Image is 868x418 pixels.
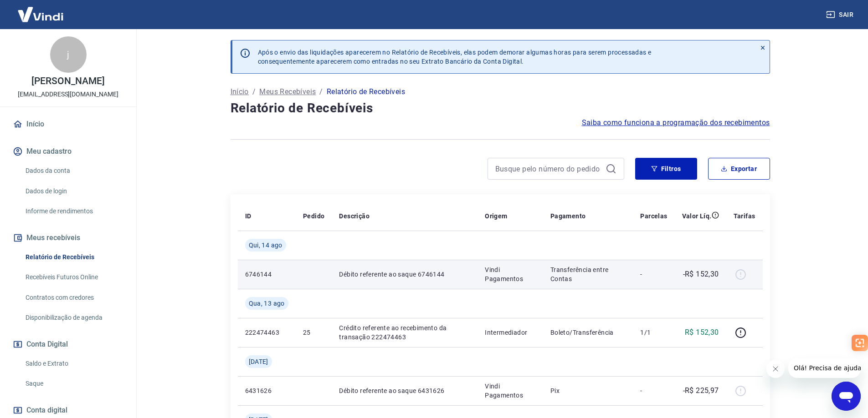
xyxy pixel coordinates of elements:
p: / [319,86,323,97]
p: Débito referente ao saque 6746144 [339,270,470,279]
p: [PERSON_NAME] [31,76,104,86]
p: [EMAIL_ADDRESS][DOMAIN_NAME] [18,90,118,99]
p: 6431626 [245,386,288,395]
p: Débito referente ao saque 6431626 [339,386,470,395]
p: 6746144 [245,270,288,279]
button: Conta Digital [11,334,125,354]
p: -R$ 225,97 [683,385,719,396]
a: Meus Recebíveis [259,86,316,97]
p: Boleto/Transferência [550,328,626,337]
input: Busque pelo número do pedido [495,162,602,176]
iframe: Mensagem da empresa [788,358,861,378]
p: Parcelas [640,212,667,221]
a: Saldo e Extrato [22,354,125,373]
p: Pedido [303,212,324,221]
p: Intermediador [485,328,536,337]
button: Exportar [708,158,770,180]
span: Qua, 13 ago [249,299,285,308]
p: Origem [485,212,507,221]
img: Vindi [11,0,70,28]
iframe: Fechar mensagem [766,360,785,378]
button: Sair [824,6,857,23]
a: Dados da conta [22,161,125,180]
p: Vindi Pagamentos [485,265,536,283]
div: j [50,36,87,73]
a: Saiba como funciona a programação dos recebimentos [582,117,770,128]
a: Relatório de Recebíveis [22,248,125,267]
p: -R$ 152,30 [683,269,719,280]
p: R$ 152,30 [685,327,719,338]
a: Recebíveis Futuros Online [22,268,125,287]
button: Meu cadastro [11,141,125,161]
p: Relatório de Recebíveis [327,86,405,97]
button: Meus recebíveis [11,228,125,248]
a: Contratos com credores [22,288,125,307]
span: Conta digital [26,404,67,417]
p: Descrição [339,212,370,221]
a: Informe de rendimentos [22,202,125,221]
p: Tarifas [734,212,755,221]
p: / [252,86,256,97]
a: Início [231,86,249,97]
iframe: Botão para abrir a janela de mensagens [832,382,861,411]
span: Olá! Precisa de ajuda? [5,6,77,14]
p: Pagamento [550,212,586,221]
p: Vindi Pagamentos [485,382,536,400]
h4: Relatório de Recebíveis [231,99,770,117]
a: Dados de login [22,182,125,201]
p: ID [245,212,252,221]
span: Qui, 14 ago [249,241,282,250]
p: 1/1 [640,328,667,337]
p: Crédito referente ao recebimento da transação 222474463 [339,323,470,342]
p: 222474463 [245,328,288,337]
p: - [640,386,667,395]
a: Saque [22,374,125,393]
span: [DATE] [249,357,268,366]
p: - [640,270,667,279]
p: Após o envio das liquidações aparecerem no Relatório de Recebíveis, elas podem demorar algumas ho... [258,48,652,66]
p: Transferência entre Contas [550,265,626,283]
p: Valor Líq. [682,212,712,221]
p: Pix [550,386,626,395]
button: Filtros [635,158,697,180]
a: Disponibilização de agenda [22,308,125,327]
p: 25 [303,328,324,337]
a: Início [11,114,125,134]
